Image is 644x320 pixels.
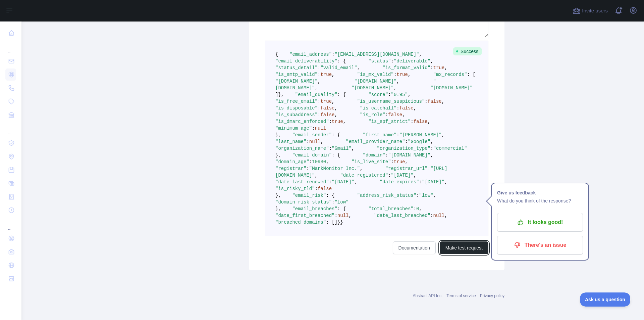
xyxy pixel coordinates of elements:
[309,166,360,171] span: "MarkMonitor Inc."
[275,119,329,124] span: "is_dmarc_enforced"
[430,146,433,151] span: :
[275,52,278,57] span: {
[385,112,388,118] span: :
[357,72,394,77] span: "is_mx_valid"
[502,217,578,228] p: It looks good!
[320,105,334,111] span: false
[275,112,318,118] span: "is_subaddress"
[309,159,312,165] span: :
[295,92,337,97] span: "email_quality"
[368,206,413,212] span: "total_breaches"
[315,186,318,191] span: :
[480,293,504,298] a: Privacy policy
[315,173,318,178] span: ,
[416,193,419,198] span: :
[430,58,433,64] span: ,
[368,92,388,97] span: "score"
[292,193,326,198] span: "email_risk"
[337,58,346,64] span: : {
[312,159,326,165] span: 10980
[385,166,428,171] span: "registrar_url"
[380,179,419,185] span: "date_expires"
[396,72,408,77] span: true
[388,112,402,118] span: false
[360,166,363,171] span: ,
[309,139,321,144] span: null
[275,146,329,151] span: "organization_name"
[428,99,442,104] span: false
[440,241,488,254] button: Make test request
[332,99,334,104] span: ,
[357,99,425,104] span: "is_username_suspicious"
[414,119,428,124] span: false
[393,241,436,254] a: Documentation
[275,72,318,77] span: "is_smtp_valid"
[332,152,340,158] span: : {
[413,293,443,298] a: Abstract API Inc.
[388,173,391,178] span: :
[391,173,413,178] span: "[DATE]"
[442,132,444,138] span: ,
[275,199,332,205] span: "domain_risk_status"
[334,105,337,111] span: ,
[343,119,346,124] span: ,
[416,206,419,212] span: 0
[433,213,445,218] span: null
[363,132,396,138] span: "first_name"
[374,213,430,218] span: "date_last_breached"
[318,112,320,118] span: :
[326,193,334,198] span: : {
[320,139,323,144] span: ,
[467,72,475,77] span: : [
[337,92,346,97] span: : {
[571,5,609,16] button: Invite users
[334,52,419,57] span: "[EMAIL_ADDRESS][DOMAIN_NAME]"
[326,220,337,225] span: : []
[433,72,467,77] span: "mx_records"
[396,105,399,111] span: :
[275,58,337,64] span: "email_deliverability"
[428,119,430,124] span: ,
[337,206,346,212] span: : {
[292,206,337,212] span: "email_breaches"
[332,179,354,185] span: "[DATE]"
[419,193,433,198] span: "low"
[444,179,447,185] span: ,
[408,139,430,144] span: "Google"
[444,65,447,71] span: ,
[391,58,394,64] span: :
[315,126,326,131] span: null
[405,159,408,165] span: ,
[419,206,422,212] span: ,
[292,152,332,158] span: "email_domain"
[502,239,578,251] p: There's an issue
[306,139,309,144] span: :
[497,236,583,255] button: There's an issue
[363,152,385,158] span: "domain"
[275,213,334,218] span: "date_first_breached"
[396,132,399,138] span: :
[275,132,281,138] span: },
[433,146,467,151] span: "commercial"
[275,65,318,71] span: "status_detail"
[357,65,360,71] span: ,
[275,99,318,104] span: "is_free_email"
[318,99,320,104] span: :
[396,79,399,84] span: ,
[430,213,433,218] span: :
[337,213,349,218] span: null
[275,159,309,165] span: "domain_age"
[394,58,430,64] span: "deliverable"
[275,126,312,131] span: "minimum_age"
[391,159,394,165] span: :
[5,122,16,136] div: ...
[430,152,433,158] span: ,
[334,112,337,118] span: ,
[433,193,436,198] span: ,
[320,72,332,77] span: true
[5,40,16,54] div: ...
[275,186,315,191] span: "is_risky_tld"
[332,132,340,138] span: : {
[357,193,416,198] span: "address_risk_status"
[306,166,309,171] span: :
